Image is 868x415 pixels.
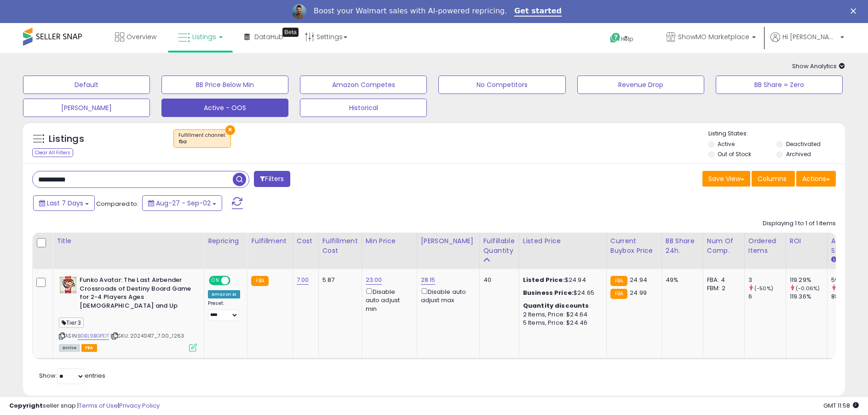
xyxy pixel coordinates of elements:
small: Avg BB Share. [831,256,837,264]
a: Hi [PERSON_NAME] [770,32,844,53]
div: Disable auto adjust max [421,286,472,304]
div: Fulfillable Quantity [483,236,515,256]
img: Profile image for Adrian [292,4,306,19]
small: FBA [610,289,627,299]
button: BB Price Below Min [161,76,288,94]
div: Ordered Items [748,236,782,256]
button: Active - OOS [161,99,288,117]
span: Help [621,35,633,43]
a: Get started [514,6,562,17]
b: Quantity discounts [523,301,589,310]
a: Listings [171,23,230,51]
button: Columns [752,171,795,187]
div: Amazon AI [208,290,240,298]
div: 3 [748,276,786,284]
a: 7.00 [297,275,309,285]
p: Listing States: [708,129,845,138]
span: 2025-09-10 11:58 GMT [823,401,859,410]
a: Help [603,25,651,53]
div: Current Buybox Price [610,236,658,256]
div: ASIN: [59,276,197,351]
a: Settings [298,23,354,51]
span: FBA [81,344,97,352]
button: Default [23,76,150,94]
div: Title [57,236,200,246]
label: Deactivated [786,140,821,148]
button: BB Share = Zero [716,76,843,94]
b: Business Price: [523,288,574,297]
span: ShowMO Marketplace [678,32,749,41]
div: $24.94 [523,276,599,284]
b: Listed Price: [523,275,565,284]
div: : [523,302,599,310]
img: 51lP+7qQ+HL._SL40_.jpg [59,276,77,294]
span: Show Analytics [792,62,845,70]
div: Listed Price [523,236,603,246]
div: Fulfillment Cost [322,236,358,256]
div: seller snap | | [9,402,160,410]
div: $24.65 [523,289,599,297]
span: Columns [758,174,787,183]
div: Preset: [208,300,240,321]
span: ON [210,277,221,285]
span: DataHub [254,32,283,41]
button: Actions [796,171,836,187]
div: 119.36% [790,292,827,301]
button: No Competitors [438,76,565,94]
span: 24.94 [630,275,647,284]
div: Num of Comp. [707,236,741,256]
b: Funko Avatar: The Last Airbender Crossroads of Destiny Board Game for 2-4 Players Ages [DEMOGRAPH... [80,276,191,312]
a: 28.15 [421,275,436,285]
span: 24.99 [630,288,647,297]
button: Last 7 Days [33,195,95,211]
label: Active [718,140,735,148]
div: Fulfillment [251,236,288,246]
div: fba [178,139,226,145]
span: | SKU: 20240417_7.00_1263 [110,332,184,339]
span: Fulfillment channel : [178,132,226,146]
span: OFF [229,277,244,285]
div: BB Share 24h. [666,236,699,256]
small: (-0.06%) [796,285,820,292]
label: Archived [786,150,811,158]
small: FBA [251,276,268,286]
div: Clear All Filters [32,148,73,157]
button: Save View [702,171,750,187]
button: × [225,125,235,135]
button: Amazon Competes [300,76,427,94]
i: Get Help [609,32,621,44]
label: Out of Stock [718,150,751,158]
a: ShowMO Marketplace [659,23,763,53]
h5: Listings [49,133,84,146]
div: 2 Items, Price: $24.64 [523,310,599,319]
span: Compared to: [96,199,138,208]
button: Aug-27 - Sep-02 [142,195,222,211]
span: Hi [PERSON_NAME] [782,32,838,41]
small: FBA [610,276,627,286]
div: 40 [483,276,512,284]
div: Cost [297,236,315,246]
a: Terms of Use [79,401,118,410]
a: 23.00 [366,275,382,285]
button: Revenue Drop [577,76,704,94]
div: Close [851,8,860,14]
div: ROI [790,236,823,246]
div: 5.87 [322,276,355,284]
div: Displaying 1 to 1 of 1 items [763,219,836,228]
div: Tooltip anchor [282,28,299,37]
div: Boost your Walmart sales with AI-powered repricing. [314,6,507,16]
div: [PERSON_NAME] [421,236,476,246]
div: Repricing [208,236,243,246]
button: Historical [300,99,427,117]
span: Aug-27 - Sep-02 [156,199,211,208]
a: DataHub [237,23,290,51]
a: Overview [108,23,163,51]
div: FBM: 2 [707,284,737,292]
span: All listings currently available for purchase on Amazon [59,344,80,352]
a: B0BL9BGPDT [78,332,109,340]
small: (-50%) [754,285,773,292]
div: 5 Items, Price: $24.46 [523,319,599,327]
span: Last 7 Days [47,199,83,208]
strong: Copyright [9,401,43,410]
div: 119.29% [790,276,827,284]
